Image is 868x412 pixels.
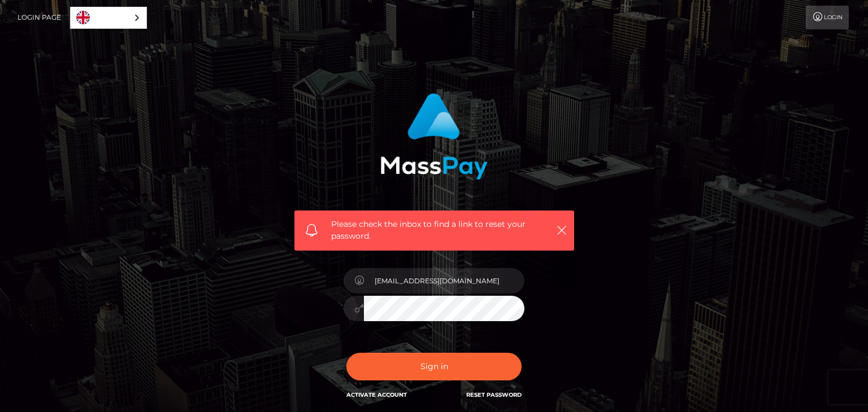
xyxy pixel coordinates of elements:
a: Login [806,6,849,29]
a: English [71,7,146,28]
a: Reset Password [466,391,522,398]
img: MassPay Login [380,93,488,179]
input: E-mail... [364,268,524,293]
a: Activate Account [346,391,407,398]
a: Login Page [18,6,61,29]
aside: Language selected: English [70,7,147,29]
span: Please check the inbox to find a link to reset your password. [331,218,537,242]
button: Sign in [346,353,522,380]
div: Language [70,7,147,29]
